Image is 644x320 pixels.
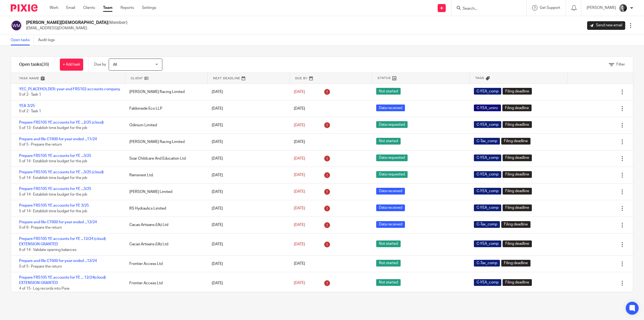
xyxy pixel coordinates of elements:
span: 5 of 14 · Establish time budget for the job [19,209,87,213]
span: C-YEA_comp [474,171,501,178]
p: Due by [94,62,106,67]
span: Filing deadline [503,279,532,286]
span: (26) [42,62,49,67]
div: [DATE] [206,258,289,269]
span: Tags [475,76,484,80]
div: Frontier Access Ltd [124,278,206,289]
input: Search [462,6,510,11]
span: Filing deadline [501,260,530,267]
span: Data requested [376,121,408,128]
a: Prepare FRS105 YE accounts for YE ...3/25 (cloud) [19,170,104,174]
span: Not started [376,279,401,286]
span: Not started [376,260,401,267]
span: C-YEA_comp [474,188,501,195]
span: C-YEA_comp [474,204,501,211]
span: Filing deadline [503,154,532,161]
span: Data received [376,105,405,111]
div: [DATE] [206,278,289,289]
div: [PERSON_NAME] Racing Limited [124,136,206,147]
a: Prepare FRS105 YE accounts for YE ...12/24 (cloud) EXTENSION GRANTED [19,237,106,246]
span: Filter [616,63,625,66]
span: 5 of 14 · Establish time budget for the job [19,176,87,180]
span: C-Tax_comp [474,221,500,228]
a: Prepare FRS105 YE accounts for YE ... 12/24(cloud) EXTENSION GRANTED [19,276,106,285]
span: C-YEA_comp [474,88,501,95]
a: Audit logs [38,35,59,45]
span: C-YEA_comp [474,240,501,247]
span: 0 of 2 · Task 1 [19,93,41,97]
a: Prepare FRS105 YE accounts for YE 3/25 [19,204,89,207]
span: Filing deadline [503,204,532,211]
span: [DATE] [294,262,305,266]
h1: Open tasks [19,62,49,67]
div: [DATE] [206,170,289,181]
div: Odinium Limited [124,120,206,131]
span: 0 of 2 · Task 1 [19,109,41,113]
span: Filing deadline [503,88,532,95]
a: + Add task [60,59,83,71]
div: [DATE] [206,87,289,97]
a: Open tasks [11,35,34,45]
span: C-YEA_uninc [474,105,501,111]
span: Data requested [376,171,408,178]
span: Not started [376,138,401,145]
a: Team [103,5,112,10]
span: Data received [376,221,405,228]
a: Settings [142,5,156,10]
div: [PERSON_NAME] Racing Limited [124,87,206,97]
a: Prepare FRS105 YE accounts for YE ...3/25 [19,187,91,191]
span: C-Tax_comp [474,260,500,267]
span: 0 of 6 · Prepare the return [19,226,62,230]
span: 0 of 5 · Prepare the return [19,143,62,146]
span: 5 of 14 · Establish time budget for the job [19,193,87,196]
div: [DATE] [206,120,289,131]
span: 5 of 14 · Establish time budget for the job [19,159,87,163]
div: Frontier Access Ltd [124,258,206,269]
div: [DATE] [206,186,289,197]
a: Prepare and file CT600 for year ended ...11/24 [19,137,97,141]
span: Not started [376,240,401,247]
a: Reports [120,5,134,10]
span: Data requested [376,154,408,161]
a: YEA 3/25 [19,104,35,108]
span: [DATE] [294,90,305,94]
span: 4 of 15 · Log records into Pixie [19,287,69,290]
span: Filing deadline [503,240,532,247]
span: C-Tax_comp [474,138,500,145]
div: [DATE] [206,220,289,230]
div: [DATE] [206,239,289,250]
a: Prepare and file CT600 for year ended ...12/24 [19,259,97,263]
span: [DATE] [294,140,305,144]
span: Filing deadline [501,138,530,145]
a: Prepare FRS105 YE accounts for YE ...3/25 [19,154,91,158]
div: Soar Childcare And Education Ltd [124,153,206,164]
span: [DATE] [294,223,305,227]
span: [DATE] [294,190,305,194]
span: Data received [376,204,405,211]
img: DSC_9061-3.jpg [619,4,627,12]
p: [PERSON_NAME] [587,5,616,10]
span: C-YEA_comp [474,279,501,286]
a: Prepare FRS105 YE accounts for YE ...2/25 (cloud) [19,121,104,124]
span: [DATE] [294,281,305,285]
span: 5 of 13 · Establish time budget for the job [19,126,87,130]
a: Prepare and file CT600 for year ended ...12/24 [19,220,97,224]
span: [DATE] [294,206,305,210]
span: [DATE] [294,157,305,160]
a: Send new email [587,21,625,30]
div: Ramsnest Ltd. [124,170,206,181]
span: [DATE] [294,107,305,110]
div: RS Hydraulics Limited [124,203,206,214]
a: Work [50,5,58,10]
span: All [113,63,117,67]
span: 6 of 14 · Validate opening balances [19,248,76,252]
span: Filing deadline [501,221,530,228]
span: Filing deadline [503,121,532,128]
div: [DATE] [206,136,289,147]
div: Cacao Artisans (Uk) Ltd [124,220,206,230]
div: Cacao Artisans (Uk) Ltd [124,239,206,250]
div: [DATE] [206,103,289,114]
div: [PERSON_NAME] Limited [124,186,206,197]
div: Faldonside Eco LLP [124,103,206,114]
span: [DATE] [294,173,305,177]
